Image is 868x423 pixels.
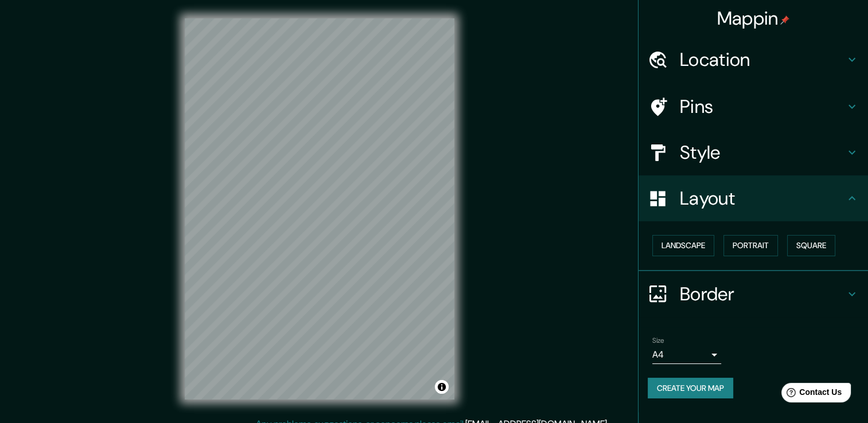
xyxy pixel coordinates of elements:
[639,37,868,83] div: Location
[639,271,868,317] div: Border
[652,335,664,345] label: Size
[680,187,845,210] h4: Layout
[648,378,733,399] button: Create your map
[639,130,868,175] div: Style
[680,283,845,305] h4: Border
[652,346,721,364] div: A4
[435,380,449,394] button: Toggle attribution
[639,84,868,130] div: Pins
[185,18,454,399] canvas: Map
[680,95,845,118] h4: Pins
[766,378,855,410] iframe: Help widget launcher
[787,235,835,256] button: Square
[639,175,868,221] div: Layout
[680,48,845,71] h4: Location
[780,15,789,25] img: pin-icon.png
[723,235,778,256] button: Portrait
[717,7,790,30] h4: Mappin
[652,235,714,256] button: Landscape
[680,141,845,164] h4: Style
